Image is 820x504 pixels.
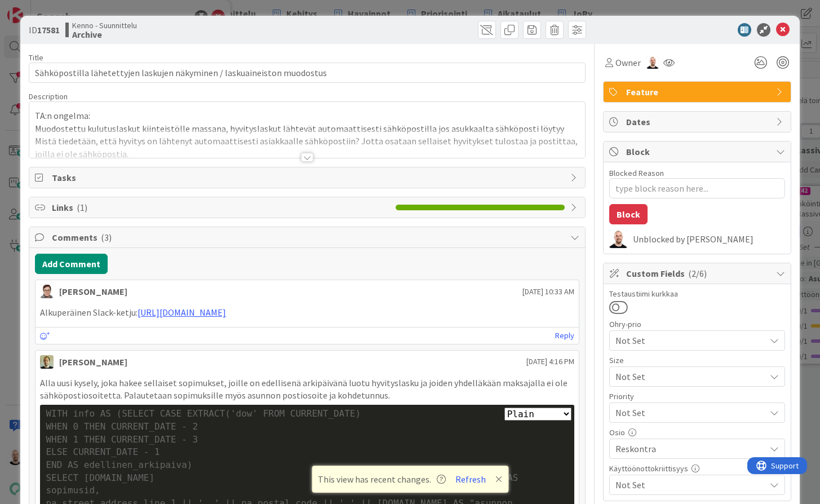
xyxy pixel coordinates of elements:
[29,91,68,101] span: Description
[626,115,770,129] span: Dates
[615,442,765,456] span: Reskontra
[646,56,659,69] img: TM
[609,320,785,328] div: Ohry-prio
[555,329,574,343] a: Reply
[526,356,574,368] span: [DATE] 4:16 PM
[37,24,60,36] b: 17581
[615,56,641,69] span: Owner
[615,478,765,492] span: Not Set
[46,472,568,497] div: SELECT [DOMAIN_NAME] AS sopimusid,
[72,30,137,39] b: Archive
[451,472,490,487] button: Refresh
[29,63,585,83] input: type card name here...
[609,428,785,436] div: Osio
[615,369,760,384] span: Not Set
[626,85,770,99] span: Feature
[46,446,568,459] div: ELSE CURRENT_DATE - 1
[615,333,760,348] span: Not Set
[59,285,127,298] div: [PERSON_NAME]
[609,356,785,364] div: Size
[35,254,108,274] button: Add Comment
[52,171,564,184] span: Tasks
[40,355,54,369] img: ML
[35,122,579,135] p: Muodostettu kulutuslaskut kiinteistölle massana, hyvityslaskut lähtevät automaattisesti sähköpost...
[46,421,568,434] div: WHEN 0 THEN CURRENT_DATE - 2
[688,268,707,279] span: ( 2/6 )
[40,285,54,298] img: SM
[609,392,785,400] div: Priority
[138,307,226,318] a: [URL][DOMAIN_NAME]
[318,472,446,486] span: This view has recent changes.
[609,465,785,472] div: Käyttöönottokriittisyys
[46,459,568,472] div: END AS edellinen_arkipaiva)
[29,23,60,37] span: ID
[101,232,112,243] span: ( 3 )
[59,355,127,369] div: [PERSON_NAME]
[46,408,568,421] div: WITH info AS (SELECT CASE EXTRACT('dow' FROM CURRENT_DATE)
[609,168,664,178] label: Blocked Reason
[615,405,760,421] span: Not Set
[522,286,574,298] span: [DATE] 10:33 AM
[29,52,43,63] label: Title
[633,234,785,244] div: Unblocked by [PERSON_NAME]
[52,231,564,244] span: Comments
[626,267,770,280] span: Custom Fields
[626,145,770,158] span: Block
[72,21,137,30] span: Kenno - Suunnittelu
[24,2,51,15] span: Support
[609,290,785,298] div: Testaustiimi kurkkaa
[77,202,87,213] span: ( 1 )
[40,306,574,319] p: Alkuperäinen Slack-ketju:
[609,204,648,224] button: Block
[40,377,574,402] p: Alla uusi kysely, joka hakee sellaiset sopimukset, joille on edellisenä arkipäivänä luotu hyvitys...
[46,434,568,446] div: WHEN 1 THEN CURRENT_DATE - 3
[609,230,627,248] img: TM
[52,201,389,214] span: Links
[35,109,579,122] p: TA:n ongelma:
